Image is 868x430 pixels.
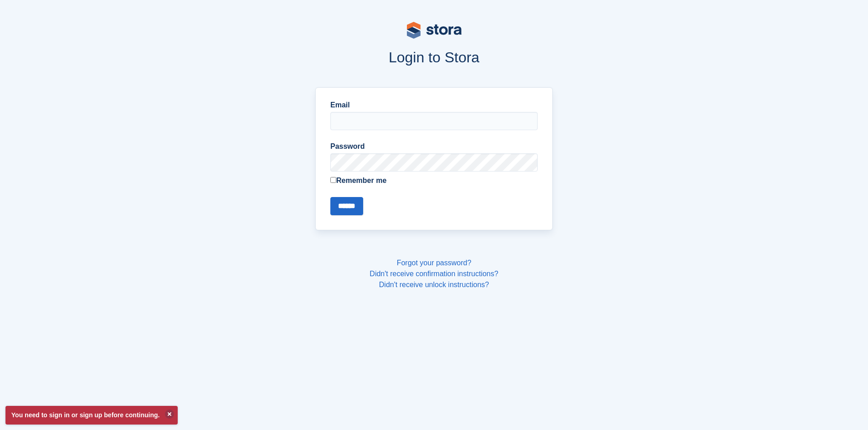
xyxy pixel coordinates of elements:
label: Password [330,141,538,152]
a: Didn't receive confirmation instructions? [370,270,498,278]
label: Remember me [330,175,538,186]
h1: Login to Stora [142,49,727,66]
p: You need to sign in or sign up before continuing. [5,406,178,425]
img: stora-logo-53a41332b3708ae10de48c4981b4e9114cc0af31d8433b30ea865607fb682f29.svg [407,22,462,39]
input: Remember me [330,177,336,183]
label: Email [330,100,538,111]
a: Forgot your password? [397,259,472,267]
a: Didn't receive unlock instructions? [379,281,489,288]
